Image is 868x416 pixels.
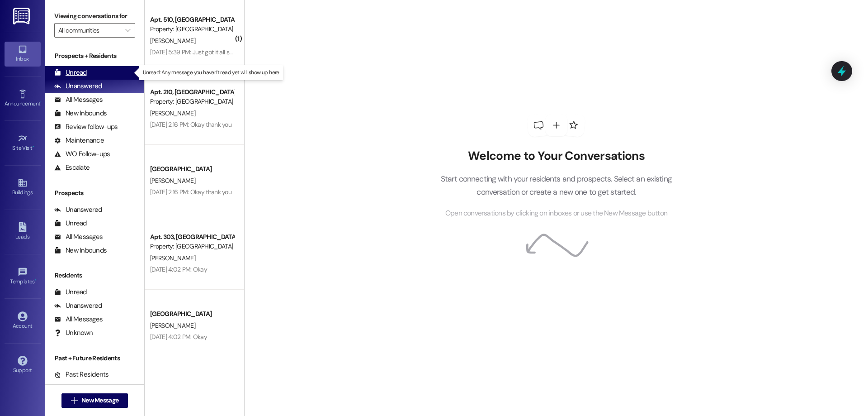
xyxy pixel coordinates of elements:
span: Open conversations by clicking on inboxes or use the New Message button [445,208,667,219]
span: [PERSON_NAME] [150,109,195,117]
div: [DATE] 2:16 PM: Okay thank you [150,120,231,129]
div: [DATE] 5:39 PM: Just got it all signed up now and I will drop off the paper at the office [150,48,373,56]
div: Apt. 303, [GEOGRAPHIC_DATA] [150,232,234,242]
div: Residents [45,271,144,280]
div: Apt. 210, [GEOGRAPHIC_DATA] [150,87,234,97]
a: Inbox [5,42,41,66]
div: Unanswered [54,301,102,311]
span: • [35,277,36,283]
div: All Messages [54,315,103,324]
div: [DATE] 2:16 PM: Okay thank you [150,188,231,196]
div: Prospects + Residents [45,51,144,61]
div: Escalate [54,163,90,172]
div: Past + Future Residents [45,354,144,363]
div: Unread [54,287,87,297]
span: New Message [81,396,118,405]
div: Unread [54,219,87,228]
div: Apt. 510, [GEOGRAPHIC_DATA] [150,15,234,24]
div: All Messages [54,232,103,242]
div: Property: [GEOGRAPHIC_DATA] [150,242,234,251]
i:  [71,397,78,404]
a: Leads [5,220,41,244]
span: [PERSON_NAME] [150,254,195,262]
div: Unanswered [54,81,102,91]
div: Past Residents [54,370,109,379]
p: Unread: Any message you haven't read yet will show up here [143,69,279,77]
div: WO Follow-ups [54,149,110,159]
button: New Message [61,393,128,408]
div: New Inbounds [54,109,107,118]
span: [PERSON_NAME] [150,177,195,185]
div: Review follow-ups [54,122,118,132]
span: [PERSON_NAME] [150,321,195,330]
a: Templates • [5,264,41,289]
div: [DATE] 4:02 PM: Okay [150,265,207,273]
div: Maintenance [54,136,104,145]
div: Prospects [45,188,144,198]
a: Account [5,309,41,333]
div: [DATE] 4:02 PM: Okay [150,333,207,341]
img: ResiDesk Logo [13,8,32,24]
a: Buildings [5,175,41,200]
div: Unanswered [54,205,102,215]
a: Support [5,353,41,378]
span: [PERSON_NAME] [150,37,195,45]
i:  [125,27,130,34]
a: Site Visit • [5,131,41,155]
h2: Welcome to Your Conversations [427,149,685,163]
div: All Messages [54,95,103,105]
div: [GEOGRAPHIC_DATA] [150,164,234,174]
div: Property: [GEOGRAPHIC_DATA] [150,97,234,106]
div: Property: [GEOGRAPHIC_DATA] [150,24,234,34]
span: • [33,143,34,150]
p: Start connecting with your residents and prospects. Select an existing conversation or create a n... [427,172,685,198]
label: Viewing conversations for [54,9,135,23]
div: Unknown [54,328,93,338]
div: New Inbounds [54,246,107,255]
div: [GEOGRAPHIC_DATA] [150,309,234,319]
div: Unread [54,68,87,77]
span: • [40,99,42,105]
input: All communities [58,23,121,38]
